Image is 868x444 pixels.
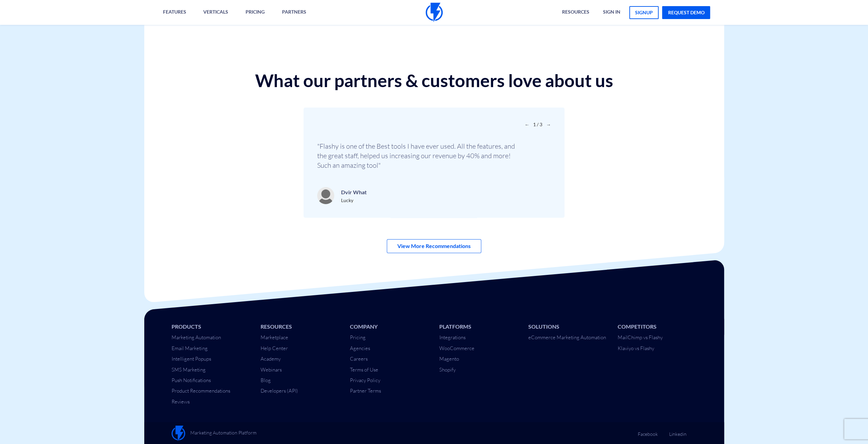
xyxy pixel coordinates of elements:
a: Careers [350,356,368,362]
a: request demo [662,6,710,19]
a: Marketing Automation Platform [172,426,256,441]
a: Integrations [439,334,465,341]
span: Lucky [341,197,353,203]
div: 1 / 3 [304,108,564,218]
a: View More Recommendations [387,239,481,253]
a: Facebook [637,426,658,438]
a: Email Marketing [172,345,208,351]
li: Resources [261,323,340,331]
a: Developers (API) [261,388,298,394]
a: MailChimp vs Flashy [618,334,663,341]
a: Shopify [439,366,455,373]
a: Reviews [172,398,190,405]
a: eCommerce Marketing Automation [528,334,606,341]
a: WooCommerce [439,345,474,351]
a: Magento [439,356,459,362]
a: Push Notifications [172,377,211,383]
a: SMS Marketing [172,366,206,373]
a: Agencies [350,345,370,351]
li: Platforms [439,323,518,331]
h2: What our partners & customers love about us [144,71,724,90]
a: Pricing [350,334,366,341]
li: Solutions [528,323,607,331]
li: Products [172,323,251,331]
a: Academy [261,356,281,362]
a: Product Recommendations [172,388,230,394]
img: unknown-user.jpg [317,187,334,204]
a: Webinars [261,366,282,373]
a: Help Center [261,345,288,351]
a: Intelligent Popups [172,356,211,362]
img: Flashy [172,426,185,441]
a: Terms of Use [350,366,378,373]
span: Previous slide [525,121,529,127]
p: "Flashy is one of the Best tools I have ever used. All the features, and the great staff, helped ... [317,142,522,170]
span: Next slide [546,121,551,127]
a: Partner Terms [350,388,381,394]
a: Marketing Automation [172,334,221,341]
a: Privacy Policy [350,377,380,383]
p: Dvir What [341,187,367,197]
a: Blog [261,377,271,383]
a: signup [629,6,659,19]
a: Linkedin [669,426,686,438]
span: 1 / 3 [530,121,545,127]
li: Competitors [618,323,697,331]
li: Company [350,323,429,331]
a: Klaviyo vs Flashy [618,345,654,351]
a: Marketplace [261,334,288,341]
